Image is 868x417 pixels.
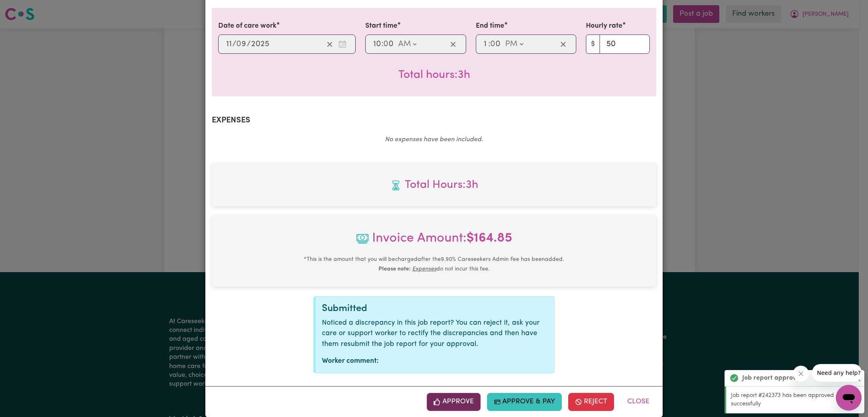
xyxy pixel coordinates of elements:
iframe: Button to launch messaging window [836,385,862,411]
strong: Worker comment: [322,358,379,364]
iframe: Close message [793,366,809,382]
label: End time [476,21,504,31]
span: 0 [236,40,241,48]
button: Close [620,393,656,411]
label: Hourly rate [586,21,622,31]
input: ---- [251,38,270,50]
button: Approve [427,393,481,411]
span: / [232,40,236,49]
label: Date of care work [218,21,276,31]
iframe: Message from company [812,364,862,382]
input: -- [237,38,247,50]
span: $ [586,35,600,54]
button: Enter the date of care work [336,38,349,50]
span: / [247,40,251,49]
input: -- [483,38,489,50]
strong: Job report approved [742,373,804,383]
input: -- [491,38,502,50]
input: -- [373,38,381,50]
span: Total hours worked: 3 hours [218,177,650,193]
span: Total hours worked: 3 hours [398,69,470,81]
span: : [381,40,383,49]
u: Expenses [412,266,436,272]
label: Start time [365,21,397,31]
p: Noticed a discrepancy in this job report? You can reject it, ask your care or support worker to r... [322,318,548,350]
h2: Expenses [212,116,656,125]
span: 0 [490,40,495,48]
p: Job report #242373 has been approved successfully [731,391,860,409]
b: $ 164.85 [467,232,512,245]
span: : [488,40,490,49]
b: Please note: [379,266,411,272]
button: Clear date [323,38,336,50]
input: -- [226,38,232,50]
button: Reject [568,393,614,411]
input: -- [384,38,394,50]
span: Invoice Amount: [218,229,650,254]
button: Approve & Pay [487,393,562,411]
span: 0 [383,40,388,48]
em: No expenses have been included. [385,136,483,143]
span: Submitted [322,304,367,313]
small: This is the amount that you will be charged after the 9.90 % Careseekers Admin Fee has been added... [304,256,564,272]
